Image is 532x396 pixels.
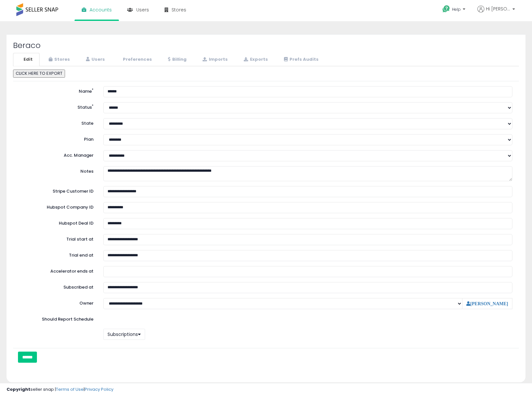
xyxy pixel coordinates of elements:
[77,53,112,66] a: Users
[194,53,235,66] a: Imports
[56,386,84,392] a: Terms of Use
[172,7,186,13] span: Stores
[452,7,461,12] span: Help
[442,5,450,13] i: Get Help
[13,70,65,78] button: CLICK HERE TO EXPORT
[90,7,112,13] span: Accounts
[15,134,98,143] label: Plan
[15,118,98,127] label: State
[13,41,519,50] h2: Beraco
[466,301,508,306] a: [PERSON_NAME]
[15,86,98,95] label: Name
[136,7,149,13] span: Users
[15,150,98,159] label: Acc. Manager
[79,300,93,307] label: Owner
[42,316,93,323] label: Should Report Schedule
[15,234,98,243] label: Trial start at
[103,329,145,340] button: Subscriptions
[15,102,98,111] label: Status
[235,53,275,66] a: Exports
[112,53,159,66] a: Preferences
[15,250,98,259] label: Trial end at
[15,282,98,291] label: Subscribed at
[15,202,98,211] label: Hubspot Company ID
[85,386,113,392] a: Privacy Policy
[40,53,77,66] a: Stores
[15,166,98,175] label: Notes
[486,6,510,12] span: Hi [PERSON_NAME]
[7,387,113,393] div: seller snap | |
[159,53,193,66] a: Billing
[15,186,98,195] label: Stripe Customer ID
[275,53,325,66] a: Prefs Audits
[13,53,40,66] a: Edit
[7,386,30,392] strong: Copyright
[477,6,515,20] a: Hi [PERSON_NAME]
[15,266,98,275] label: Accelerator ends at
[15,218,98,227] label: Hubspot Deal ID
